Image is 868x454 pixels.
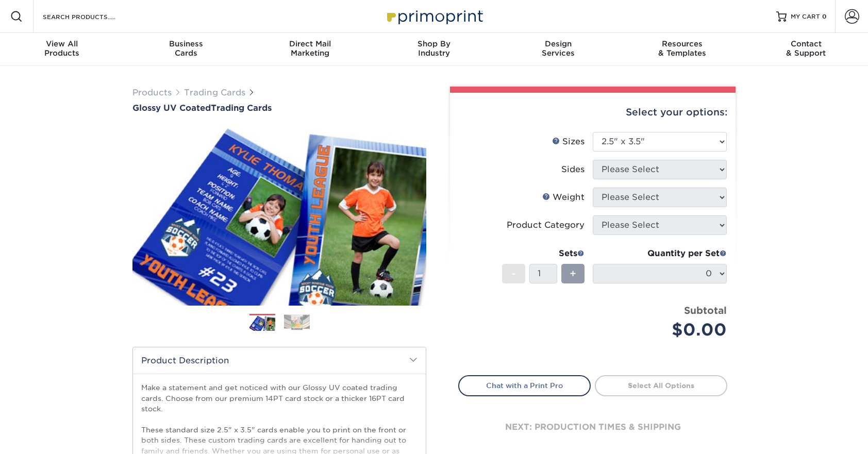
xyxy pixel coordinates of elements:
a: BusinessCards [124,33,248,66]
div: Sizes [552,136,585,148]
a: Trading Cards [184,88,245,97]
a: Direct MailMarketing [248,33,372,66]
span: + [570,266,576,281]
div: Cards [124,39,248,58]
div: Industry [372,39,496,58]
input: SEARCH PRODUCTS..... [42,10,142,23]
a: Select All Options [595,375,727,396]
a: Shop ByIndustry [372,33,496,66]
img: Primoprint [382,5,486,27]
h1: Trading Cards [132,103,426,113]
span: Design [496,39,620,48]
span: Direct Mail [248,39,372,48]
h2: Product Description [133,347,426,374]
div: $0.00 [600,317,727,342]
a: Glossy UV CoatedTrading Cards [132,103,426,113]
span: Shop By [372,39,496,48]
div: Sides [561,163,585,176]
span: MY CART [791,12,820,21]
span: - [511,266,516,281]
a: Resources& Templates [620,33,744,66]
div: Weight [542,191,585,204]
span: Contact [744,39,868,48]
div: & Templates [620,39,744,58]
a: Chat with a Print Pro [458,375,591,396]
span: 0 [822,13,827,20]
a: Products [132,88,172,97]
div: Services [496,39,620,58]
div: Select your options: [458,93,727,132]
span: Glossy UV Coated [132,103,211,113]
img: Trading Cards 01 [249,314,275,332]
img: Trading Cards 02 [284,314,310,330]
div: Marketing [248,39,372,58]
div: & Support [744,39,868,58]
div: Sets [502,247,585,260]
strong: Subtotal [684,305,727,316]
span: Business [124,39,248,48]
div: Product Category [507,219,585,231]
a: DesignServices [496,33,620,66]
a: Contact& Support [744,33,868,66]
span: Resources [620,39,744,48]
div: Quantity per Set [593,247,727,260]
img: Glossy UV Coated 01 [132,114,426,317]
